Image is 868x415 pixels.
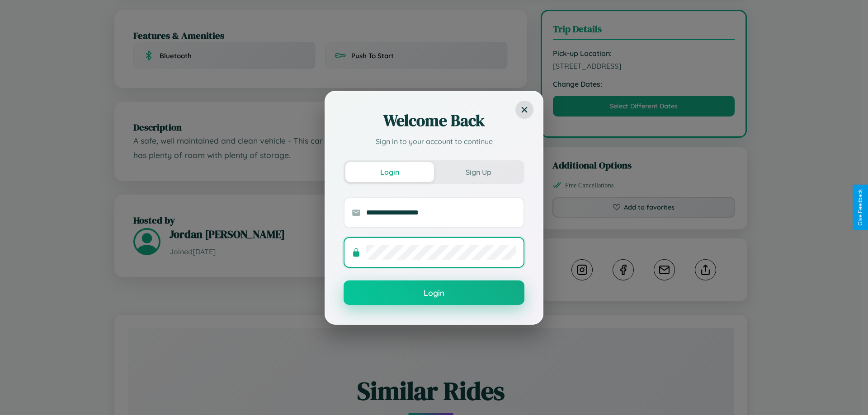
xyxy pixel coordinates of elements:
[344,110,524,131] h2: Welcome Back
[434,162,523,182] button: Sign Up
[345,162,434,182] button: Login
[857,189,863,226] div: Give Feedback
[344,280,524,305] button: Login
[344,136,524,147] p: Sign in to your account to continue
